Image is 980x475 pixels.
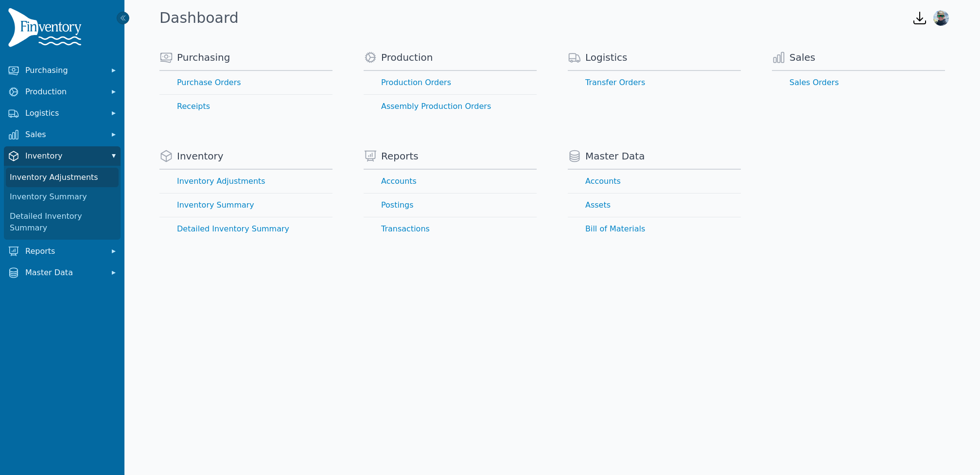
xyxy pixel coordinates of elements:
a: Transactions [364,217,537,241]
span: Master Data [585,149,645,163]
span: Production [381,51,433,64]
span: Reports [381,149,419,163]
span: Sales [25,129,103,141]
button: Logistics [4,104,121,123]
span: Logistics [585,51,628,64]
a: Bill of Materials [568,217,741,241]
a: Inventory Adjustments [6,168,119,187]
a: Accounts [364,170,537,193]
a: Assets [568,194,741,217]
a: Detailed Inventory Summary [159,217,332,241]
a: Inventory Summary [6,187,119,207]
span: Logistics [25,107,103,119]
img: Karina Wright [933,10,949,26]
span: Master Data [25,267,103,279]
a: Assembly Production Orders [364,95,537,118]
span: Reports [25,246,103,257]
span: Purchasing [177,51,230,64]
a: Purchase Orders [159,71,332,94]
a: Accounts [568,170,741,193]
a: Production Orders [364,71,537,94]
a: Inventory Adjustments [159,170,332,193]
button: Purchasing [4,61,121,80]
span: Inventory [177,149,224,163]
span: Inventory [25,150,103,162]
button: Production [4,82,121,102]
button: Master Data [4,263,121,282]
a: Postings [364,194,537,217]
a: Inventory Summary [159,194,332,217]
button: Inventory [4,146,121,166]
a: Transfer Orders [568,71,741,94]
button: Sales [4,125,121,144]
a: Detailed Inventory Summary [6,207,119,238]
img: Finventory [8,8,86,51]
span: Production [25,86,103,98]
a: Sales Orders [772,71,945,94]
h1: Dashboard [159,9,239,27]
a: Receipts [159,95,332,118]
button: Reports [4,242,121,261]
span: Purchasing [25,65,103,76]
span: Sales [789,51,815,64]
